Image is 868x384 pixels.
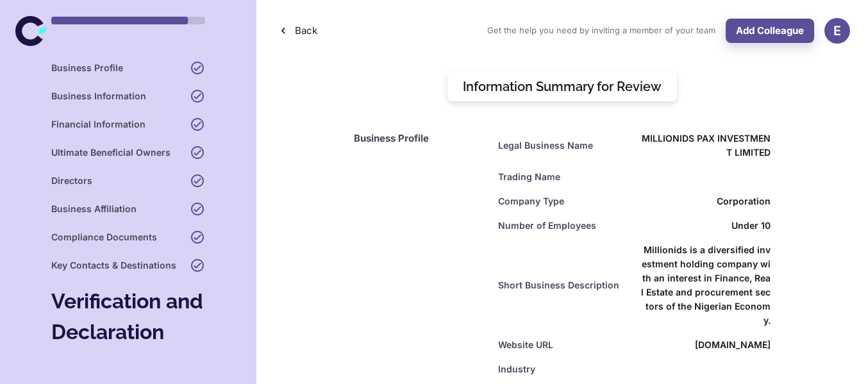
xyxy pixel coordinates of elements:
[51,61,123,75] h6: Business Profile
[274,19,322,43] button: Back
[498,194,564,208] h6: Company Type
[51,146,171,160] h6: Ultimate Beneficial Owners
[824,18,850,44] button: E
[641,243,771,328] h6: Millionids is a diversified investment holding company with an interest in Finance, Real Estate a...
[498,170,560,184] h6: Trading Name
[51,89,146,103] h6: Business Information
[498,219,596,233] h6: Number of Employees
[498,138,593,153] h6: Legal Business Name
[498,278,619,292] h6: Short Business Description
[498,362,535,376] h6: Industry
[731,219,771,233] span: Under 10
[51,230,157,244] h6: Compliance Documents
[51,202,137,216] h6: Business Affiliation
[726,19,814,43] button: Add Colleague
[463,77,662,96] h5: Information Summary for Review
[51,286,205,347] h4: Verification and Declaration
[51,174,92,188] h6: Directors
[641,131,771,160] h6: MILLIONIDS PAX INVESTMENT LIMITED
[51,258,176,272] h6: Key Contacts & Destinations
[498,338,553,352] h6: Website URL
[717,194,771,208] span: Corporation
[695,338,771,352] h6: [DOMAIN_NAME]
[354,131,483,146] h6: Business Profile
[51,117,146,131] h6: Financial Information
[487,24,715,37] span: Get the help you need by inviting a member of your team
